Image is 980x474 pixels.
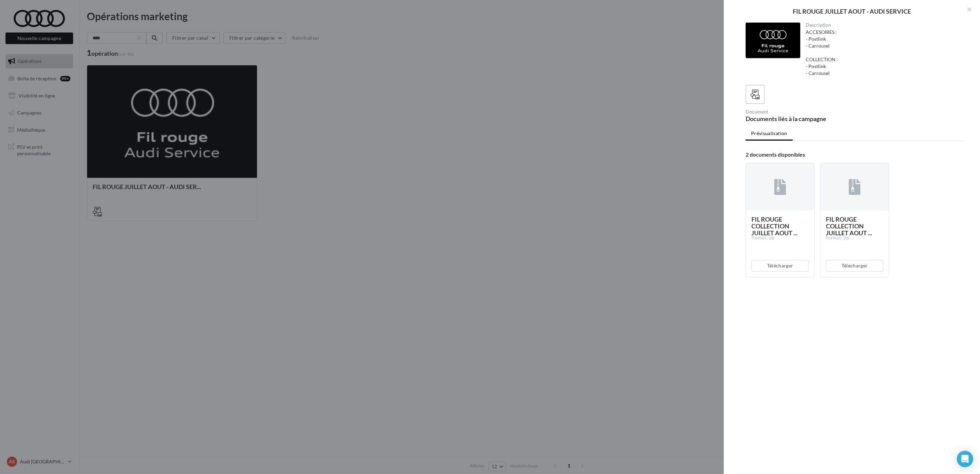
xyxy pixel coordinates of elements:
div: Description [806,23,958,27]
span: FIL ROUGE COLLECTION JUILLET AOUT ... [826,215,872,237]
div: Open Intercom Messenger [957,451,973,467]
div: Documents liés à la campagne [746,116,852,122]
div: ACCESOIRES : - Postlink - Carrousel COLLECTION : - Postlink - Carrousel [806,29,958,77]
div: 2 documents disponibles [746,152,964,157]
span: FIL ROUGE COLLECTION JUILLET AOUT ... [751,215,798,237]
button: Télécharger [826,260,883,272]
div: Format: zip [826,235,883,241]
button: Télécharger [751,260,809,272]
div: FIL ROUGE JUILLET AOUT - AUDI SERVICE [735,8,969,14]
div: Format: zip [751,235,809,241]
div: Document [746,109,852,114]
